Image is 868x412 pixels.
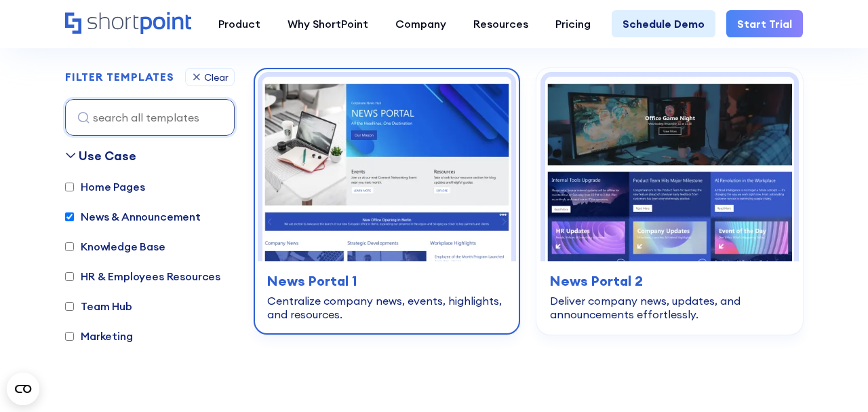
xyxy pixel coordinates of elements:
div: Pricing [555,16,591,32]
div: Product [218,16,260,32]
input: Knowledge Base [65,242,74,251]
input: search all templates [65,99,235,136]
a: Company [382,10,460,37]
a: Home [65,12,191,35]
div: Company [395,16,446,32]
img: Marketing 2 – SharePoint Online Communication Site: Centralize company news, events, highlights, ... [262,77,511,261]
img: News Portal 2 – SharePoint News Post Template: Deliver company news, updates, and announcements e... [545,77,794,261]
a: Resources [460,10,542,37]
button: Open CMP widget [7,373,39,405]
label: News & Announcement [65,208,201,225]
a: Product [205,10,274,37]
label: Team Hub [65,298,132,314]
div: Deliver company news, updates, and announcements effortlessly. [550,294,789,321]
input: Team Hub [65,302,74,311]
input: Marketing [65,332,74,341]
div: Use Case [79,147,136,165]
div: Clear [204,73,229,82]
input: News & Announcement [65,212,74,221]
input: HR & Employees Resources [65,272,74,281]
a: Schedule Demo [612,10,715,37]
a: News Portal 2 – SharePoint News Post Template: Deliver company news, updates, and announcements e... [536,68,803,335]
a: Marketing 2 – SharePoint Online Communication Site: Centralize company news, events, highlights, ... [254,68,520,335]
input: Home Pages [65,183,74,191]
a: Pricing [542,10,604,37]
label: Marketing [65,328,133,344]
h2: FILTER TEMPLATES [65,71,174,83]
label: HR & Employees Resources [65,268,220,284]
a: Why ShortPoint [274,10,382,37]
div: Why ShortPoint [288,16,368,32]
div: Centralize company news, events, highlights, and resources. [267,294,507,321]
h3: News Portal 1 [267,271,507,291]
a: Start Trial [726,10,803,37]
label: Home Pages [65,179,144,195]
iframe: Chat Widget [800,347,868,412]
label: Knowledge Base [65,238,165,255]
div: Resources [473,16,528,32]
h3: News Portal 2 [550,271,789,291]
